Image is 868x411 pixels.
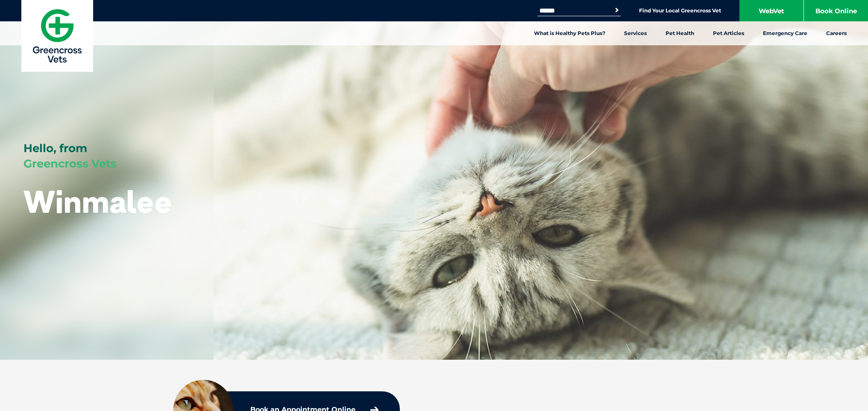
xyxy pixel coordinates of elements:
button: Search [613,6,621,15]
span: Hello, from [23,141,87,155]
a: Find Your Local Greencross Vet [639,7,721,14]
a: Careers [817,21,856,45]
h1: Winmalee [23,185,172,218]
a: Emergency Care [754,21,817,45]
span: Greencross Vets [23,157,117,170]
a: Services [615,21,656,45]
a: What is Healthy Pets Plus? [525,21,615,45]
a: Pet Articles [704,21,754,45]
a: Pet Health [656,21,704,45]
